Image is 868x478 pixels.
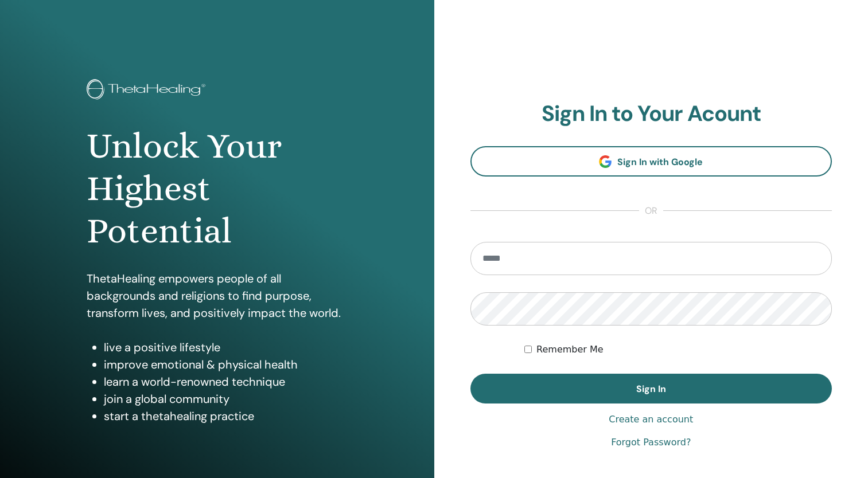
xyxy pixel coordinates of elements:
[470,374,832,403] button: Sign In
[104,373,347,390] li: learn a world-renowned technique
[104,390,347,408] li: join a global community
[470,101,832,127] h2: Sign In to Your Acount
[609,413,693,426] a: Create an account
[104,356,347,373] li: improve emotional & physical health
[87,270,347,322] p: ThetaHealing empowers people of all backgrounds and religions to find purpose, transform lives, a...
[104,408,347,425] li: start a thetahealing practice
[611,436,691,449] a: Forgot Password?
[470,146,832,177] a: Sign In with Google
[617,156,703,168] span: Sign In with Google
[536,343,604,356] label: Remember Me
[104,339,347,356] li: live a positive lifestyle
[87,125,347,253] h1: Unlock Your Highest Potential
[639,204,663,218] span: or
[636,383,666,395] span: Sign In
[524,343,832,356] div: Keep me authenticated indefinitely or until I manually logout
